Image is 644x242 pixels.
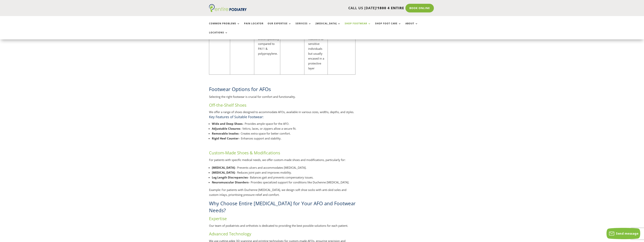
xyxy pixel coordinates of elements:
img: logo (1) [209,4,247,12]
h3: Off-the-Shelf Shoes [209,102,356,110]
span: Send message [616,231,638,236]
strong: Neuromuscular Disorders [212,180,248,184]
p: CALL US [DATE]! [261,6,404,11]
li: – Creates extra space for better comfort. [212,131,356,136]
a: Shop Footwear [345,22,371,30]
strong: [MEDICAL_DATA] [212,171,235,174]
li: – Provides ample space for the AFO. [212,121,356,126]
li: – Provides specialized support for conditions like Duchenne [MEDICAL_DATA]. [212,180,356,185]
strong: Rigid Heel Counter [212,136,239,140]
a: Shop Foot Care [375,22,401,30]
button: Send message [606,228,640,239]
a: Locations [209,31,228,39]
p: For patients with specific medical needs, we offer custom-made shoes and modifications, particula... [209,158,356,165]
a: Common Problems [209,22,240,30]
p: Our team of podiatrists and orthotists is dedicated to providing the best possible solutions for ... [209,223,356,231]
strong: Removable Insoles [212,132,238,135]
a: About [405,22,418,30]
li: Can sometime cause irritation or allergic reactions to sensitive individuals but usually encased ... [308,12,327,71]
strong: Adjustable Closures [212,127,240,130]
h2: Footwear Options for AFOs [209,86,356,94]
p: Selecting the right footwear is crucial for comfort and functionality. [209,94,356,102]
li: – Prevents ulcers and accommodates [MEDICAL_DATA]. [212,165,356,170]
h3: Custom-Made Shoes & Modifications [209,150,356,158]
a: [MEDICAL_DATA] [315,22,341,30]
h4: Key Features of Suitable Footwear: [209,115,356,121]
strong: Leg Length Discrepancies [212,175,248,179]
a: Book Online [405,4,434,12]
li: – Balances gait and prevents compensatory issues. [212,175,356,180]
strong: [MEDICAL_DATA] [212,166,235,169]
li: Lower biocompatibility compared to PA11 & polypropylene. [258,31,279,56]
a: Pain Locator [244,22,263,30]
li: – Velcro, laces, or zippers allow a secure fit. [212,126,356,131]
h3: Expertise [209,216,356,223]
li: – Reduces joint pain and improves mobility. [212,170,356,175]
p: Example: For patients with Duchenne [MEDICAL_DATA], we design soft shoe socks with anti-skid sole... [209,188,356,200]
span: 1800 4 ENTIRE [377,6,404,10]
h2: Why Choose Entire [MEDICAL_DATA] for Your AFO and Footwear Needs? [209,200,356,216]
a: Our Expertise [268,22,291,30]
h3: Advanced Technology [209,231,356,239]
strong: Wide and Deep Shoes [212,122,242,126]
p: We offer a range of shoes designed to accommodate AFOs, available in various sizes, widths, depth... [209,110,356,115]
li: – Enhances support and stability. [212,136,356,141]
a: Entire Podiatry [209,9,247,13]
a: Services [296,22,311,30]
